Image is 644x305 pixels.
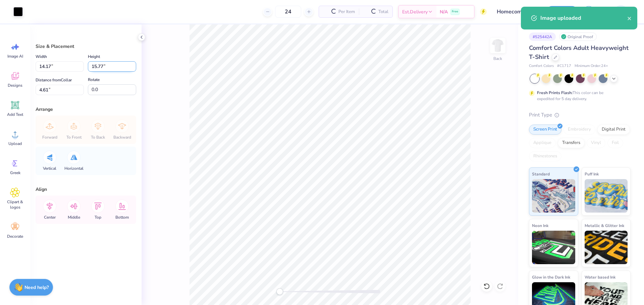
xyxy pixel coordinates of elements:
span: Top [95,215,101,220]
span: Designs [8,83,22,88]
span: Puff Ink [585,170,599,177]
span: # C1717 [557,63,571,69]
span: Comfort Colors Adult Heavyweight T-Shirt [529,44,629,61]
span: Vertical [43,166,56,171]
img: Neon Ink [532,231,575,264]
div: Rhinestones [529,151,561,161]
div: Original Proof [559,32,597,41]
div: Vinyl [587,138,605,148]
span: Free [452,9,458,14]
span: Neon Ink [532,222,548,229]
span: Decorate [7,234,23,239]
div: Transfers [558,138,585,148]
span: Center [44,215,56,220]
label: Height [88,53,100,61]
input: – – [275,6,301,18]
span: Glow in the Dark Ink [532,274,570,281]
strong: Fresh Prints Flash: [537,90,573,95]
div: Digital Print [597,125,630,135]
img: Metallic & Glitter Ink [585,231,628,264]
div: Embroidery [563,125,595,135]
div: Size & Placement [36,43,136,50]
span: Per Item [338,8,355,15]
label: Distance from Collar [36,76,72,84]
div: This color can be expedited for 5 day delivery. [537,90,620,102]
div: Foil [607,138,623,148]
span: Upload [8,141,22,146]
div: Arrange [36,106,136,113]
div: Align [36,186,136,193]
div: # 525442A [529,32,556,41]
span: Image AI [7,54,23,59]
span: Clipart & logos [4,199,26,210]
strong: Need help? [24,284,49,291]
span: Comfort Colors [529,63,554,69]
div: Accessibility label [276,288,283,295]
span: Bottom [115,215,129,220]
div: Print Type [529,111,631,119]
img: Back [491,39,504,52]
span: Est. Delivery [402,8,428,15]
img: Standard [532,179,575,213]
img: Puff Ink [585,179,628,213]
span: Middle [68,215,80,220]
button: close [627,14,632,22]
span: Standard [532,170,550,177]
span: Total [378,8,388,15]
span: Add Text [7,112,23,117]
span: Metallic & Glitter Ink [585,222,624,229]
span: Water based Ink [585,274,615,281]
span: Minimum Order: 24 + [575,63,608,69]
span: N/A [440,8,448,15]
div: Image uploaded [540,14,627,22]
img: Kath Sales [614,5,628,18]
input: Untitled Design [492,5,541,18]
div: Applique [529,138,556,148]
label: Rotate [88,76,100,84]
div: Screen Print [529,125,561,135]
a: KS [603,5,631,18]
label: Width [36,53,47,61]
div: Back [493,56,502,62]
span: Horizontal [64,166,84,171]
span: Greek [10,170,20,175]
